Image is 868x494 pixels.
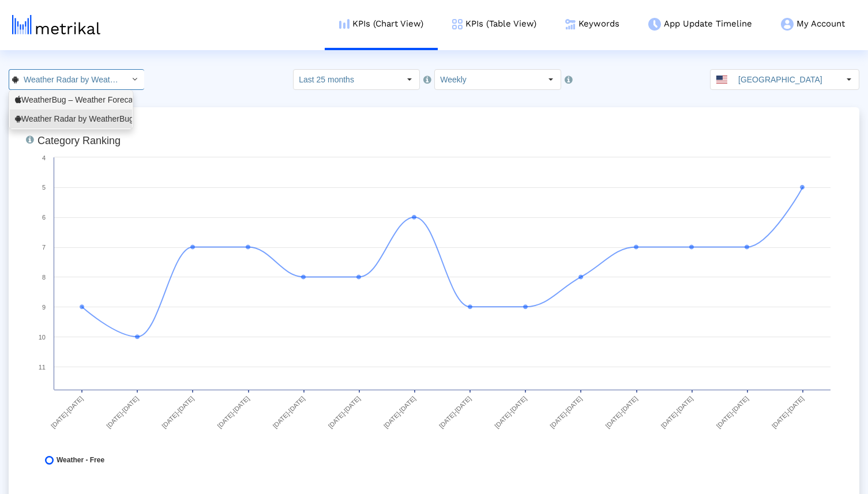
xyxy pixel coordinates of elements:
[565,19,576,29] img: keywords.png
[42,214,46,221] text: 6
[660,395,694,429] text: [DATE]-[DATE]
[771,395,805,429] text: [DATE]-[DATE]
[42,154,46,161] text: 4
[839,70,859,89] div: Select
[216,395,250,429] text: [DATE]-[DATE]
[37,135,121,146] tspan: Category Ranking
[400,70,419,89] div: Select
[39,334,46,341] text: 10
[42,304,46,311] text: 9
[57,456,104,465] span: Weather - Free
[15,114,127,125] div: Weather Radar by WeatherBug <[DOMAIN_NAME]>
[339,19,350,29] img: kpi-chart-menu-icon.png
[105,395,140,429] text: [DATE]-[DATE]
[452,19,463,29] img: kpi-table-menu-icon.png
[42,244,46,251] text: 7
[382,395,417,429] text: [DATE]-[DATE]
[781,18,794,31] img: my-account-menu-icon.png
[160,395,195,429] text: [DATE]-[DATE]
[12,15,100,35] img: metrical-logo-light.png
[438,395,472,429] text: [DATE]-[DATE]
[50,395,84,429] text: [DATE]-[DATE]
[715,395,750,429] text: [DATE]-[DATE]
[125,70,144,89] div: Select
[541,70,561,89] div: Select
[648,18,661,31] img: app-update-menu-icon.png
[42,184,46,191] text: 5
[15,95,127,105] div: WeatherBug – Weather Forecast <281940292>
[39,364,46,371] text: 11
[604,395,638,429] text: [DATE]-[DATE]
[327,395,362,429] text: [DATE]-[DATE]
[493,395,528,429] text: [DATE]-[DATE]
[548,395,583,429] text: [DATE]-[DATE]
[42,274,46,281] text: 8
[272,395,306,429] text: [DATE]-[DATE]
